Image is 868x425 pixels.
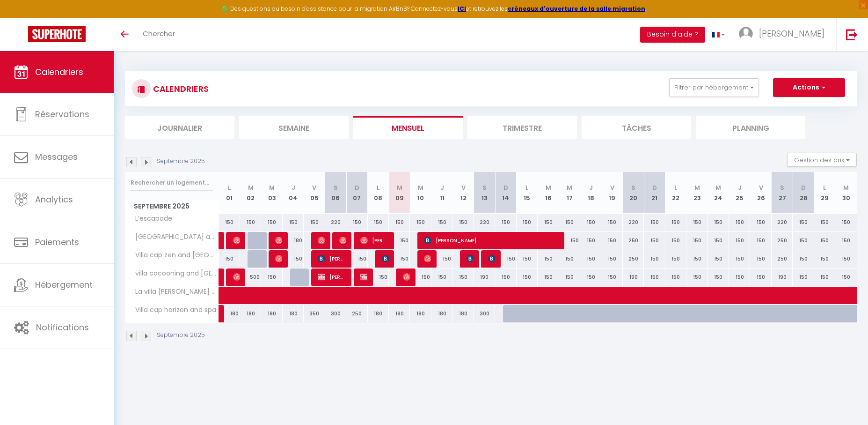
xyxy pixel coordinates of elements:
button: Filtrer par hébergement [669,78,759,97]
div: 150 [517,268,538,286]
span: Villa cap horizon and spa [127,305,219,315]
abbr: M [397,183,402,192]
div: 220 [474,214,495,231]
abbr: M [694,183,700,192]
div: 250 [623,232,644,249]
div: 150 [559,214,580,231]
div: 300 [325,305,346,322]
div: 190 [623,268,644,286]
div: 150 [389,250,410,268]
div: 150 [304,214,325,231]
div: 150 [601,268,622,286]
div: 150 [410,214,431,231]
div: 150 [410,268,431,286]
p: Septembre 2025 [157,331,205,340]
div: 150 [368,214,389,231]
a: ... [PERSON_NAME] [732,18,836,51]
div: 150 [793,268,814,286]
abbr: S [780,183,784,192]
th: 10 [410,172,431,214]
div: 150 [644,268,665,286]
div: 150 [580,250,601,268]
a: créneaux d'ouverture de la salle migration [508,5,645,13]
div: 150 [495,250,516,268]
span: [GEOGRAPHIC_DATA] and [GEOGRAPHIC_DATA] [127,232,220,242]
abbr: V [312,183,316,192]
div: 250 [772,232,793,249]
abbr: D [355,183,359,192]
abbr: D [503,183,508,192]
a: Chercher [136,18,182,51]
th: 04 [283,172,304,214]
div: 250 [623,250,644,268]
span: villa cocooning and [GEOGRAPHIC_DATA] [127,268,220,279]
div: 150 [517,214,538,231]
div: 150 [389,214,410,231]
th: 16 [538,172,559,214]
div: 150 [644,214,665,231]
abbr: M [418,183,423,192]
img: ... [739,27,753,41]
div: 150 [814,268,835,286]
div: 150 [559,232,580,249]
span: Yoann Helies [233,231,240,249]
th: 18 [580,172,601,214]
div: 150 [538,214,559,231]
div: 150 [495,268,516,286]
th: 05 [304,172,325,214]
abbr: L [823,183,826,192]
th: 29 [814,172,835,214]
span: La villa [PERSON_NAME] and [GEOGRAPHIC_DATA] [127,287,220,297]
li: Journalier [125,116,234,139]
img: Super Booking [28,26,86,42]
div: 150 [346,214,367,231]
span: [PERSON_NAME] [488,250,495,268]
span: [PERSON_NAME] [467,250,474,268]
div: 150 [495,214,516,231]
div: 150 [814,214,835,231]
th: 22 [665,172,686,214]
span: [PERSON_NAME] [382,250,389,268]
div: 150 [835,268,857,286]
th: 24 [708,172,729,214]
div: 150 [729,214,750,231]
th: 01 [219,172,240,214]
span: [PERSON_NAME] [360,231,388,249]
abbr: V [759,183,763,192]
div: 150 [793,214,814,231]
div: 150 [431,214,452,231]
abbr: D [652,183,657,192]
abbr: S [631,183,635,192]
th: 09 [389,172,410,214]
div: 150 [665,250,686,268]
abbr: V [610,183,614,192]
strong: ICI [458,5,466,13]
th: 14 [495,172,516,214]
div: 220 [772,214,793,231]
div: 150 [538,250,559,268]
div: 180 [368,305,389,322]
th: 25 [729,172,750,214]
div: 150 [601,250,622,268]
abbr: M [715,183,721,192]
div: 180 [283,305,304,322]
div: 150 [538,268,559,286]
div: 180 [389,305,410,322]
div: 150 [835,250,857,268]
th: 17 [559,172,580,214]
li: Trimestre [467,116,577,139]
abbr: L [525,183,528,192]
div: 150 [750,268,771,286]
span: [PERSON_NAME] [403,268,410,286]
th: 20 [623,172,644,214]
th: 07 [346,172,367,214]
th: 15 [517,172,538,214]
img: logout [846,29,858,40]
div: 220 [325,214,346,231]
div: 150 [580,232,601,249]
div: 150 [729,250,750,268]
span: Notifications [36,321,89,333]
span: [PERSON_NAME] [233,268,240,286]
abbr: S [482,183,487,192]
div: 500 [240,268,261,286]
